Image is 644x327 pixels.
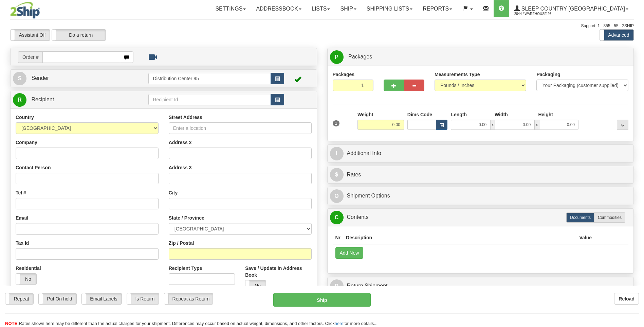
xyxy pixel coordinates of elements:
[330,50,631,64] a: P Packages
[169,265,202,272] label: Recipient Type
[164,293,213,304] label: Repeat as Return
[333,231,344,244] th: Nr
[18,51,42,63] span: Order #
[490,120,495,130] span: x
[330,50,344,64] span: P
[343,231,576,244] th: Description
[362,0,418,17] a: Shipping lists
[82,293,122,304] label: Email Labels
[273,293,370,307] button: Ship
[594,212,625,223] label: Commodities
[169,189,178,196] label: City
[210,0,251,17] a: Settings
[169,114,202,121] label: Street Address
[148,94,271,105] input: Recipient Id
[251,0,307,17] a: Addressbook
[534,120,539,130] span: x
[617,120,628,130] div: ...
[435,71,480,78] label: Measurements Type
[536,71,560,78] label: Packaging
[39,293,76,304] label: Put On hold
[628,129,643,198] iframe: chat widget
[335,247,364,259] button: Add New
[13,71,148,85] a: S Sender
[330,147,631,160] a: IAdditional Info
[495,111,508,118] label: Width
[576,231,594,244] th: Value
[169,240,194,246] label: Zip / Postal
[600,30,633,40] label: Advanced
[418,0,457,17] a: Reports
[307,0,335,17] a: Lists
[330,189,344,203] span: O
[11,30,50,40] label: Assistant Off
[16,114,34,121] label: Country
[10,2,40,19] img: logo2044.jpg
[514,11,565,17] span: 2044 / Warehouse 95
[330,147,344,160] span: I
[333,71,355,78] label: Packages
[16,139,37,146] label: Company
[614,293,639,305] button: Reload
[330,168,631,182] a: $Rates
[31,97,54,102] span: Recipient
[619,296,634,302] b: Reload
[245,265,311,278] label: Save / Update in Address Book
[407,111,432,118] label: Dims Code
[520,6,625,12] span: Sleep Country [GEOGRAPHIC_DATA]
[31,75,49,81] span: Sender
[10,23,634,29] div: Support: 1 - 855 - 55 - 2SHIP
[16,240,29,246] label: Tax Id
[330,211,344,224] span: C
[13,93,26,107] span: R
[5,321,19,326] span: NOTE:
[169,164,192,171] label: Address 3
[16,214,28,221] label: Email
[330,168,344,182] span: $
[357,111,373,118] label: Weight
[333,120,340,126] span: 1
[330,189,631,203] a: OShipment Options
[127,293,159,304] label: Is Return
[330,210,631,224] a: CContents
[335,321,344,326] a: here
[566,212,594,223] label: Documents
[330,279,631,293] a: RReturn Shipment
[52,30,106,40] label: Do a return
[16,265,41,272] label: Residential
[169,139,192,146] label: Address 2
[13,93,133,107] a: R Recipient
[169,122,312,134] input: Enter a location
[245,280,266,291] label: No
[16,164,51,171] label: Contact Person
[5,293,33,304] label: Repeat
[16,274,36,285] label: No
[330,279,344,293] span: R
[148,73,271,84] input: Sender Id
[348,54,372,59] span: Packages
[335,0,361,17] a: Ship
[451,111,467,118] label: Length
[169,214,204,221] label: State / Province
[16,189,26,196] label: Tel #
[509,0,633,17] a: Sleep Country [GEOGRAPHIC_DATA] 2044 / Warehouse 95
[538,111,553,118] label: Height
[13,72,26,85] span: S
